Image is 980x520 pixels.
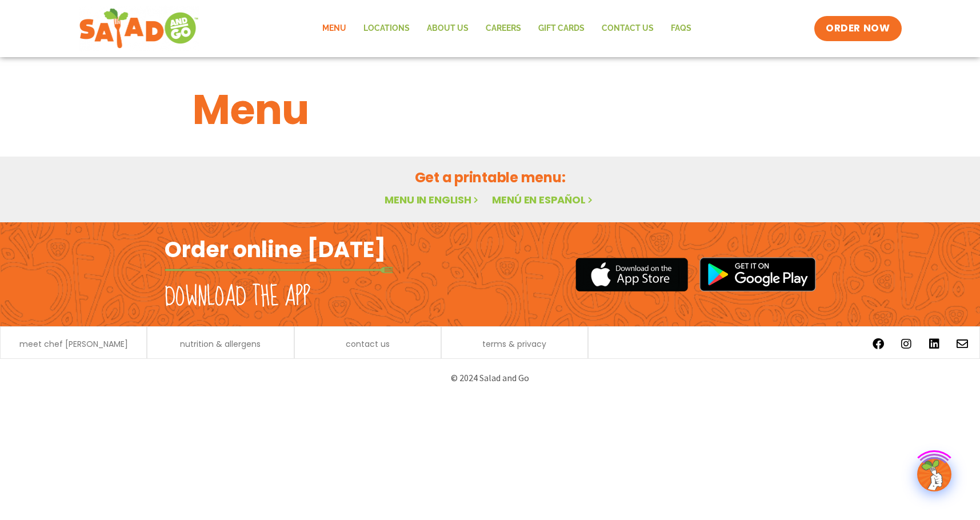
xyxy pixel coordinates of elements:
[826,22,890,35] span: ORDER NOW
[575,256,688,293] img: appstore
[482,340,546,348] a: terms & privacy
[193,167,788,187] h2: Get a printable menu:
[193,79,788,141] h1: Menu
[346,340,390,348] a: contact us
[530,15,593,42] a: GIFT CARDS
[355,15,418,42] a: Locations
[314,15,700,42] nav: Menu
[662,15,700,42] a: FAQs
[418,15,477,42] a: About Us
[170,370,810,386] p: © 2024 Salad and Go
[165,281,310,313] h2: Download the app
[165,235,386,263] h2: Order online [DATE]
[477,15,530,42] a: Careers
[699,257,816,291] img: google_play
[814,16,901,41] a: ORDER NOW
[385,193,481,207] a: Menu in English
[593,15,662,42] a: Contact Us
[79,6,199,51] img: new-SAG-logo-768×292
[19,340,128,348] a: meet chef [PERSON_NAME]
[165,267,393,273] img: fork
[314,15,355,42] a: Menu
[180,340,261,348] a: nutrition & allergens
[492,193,595,207] a: Menú en español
